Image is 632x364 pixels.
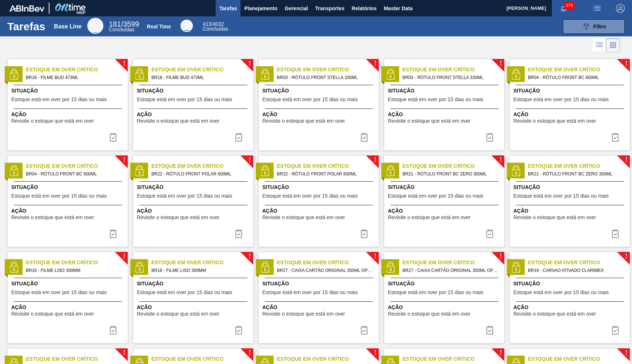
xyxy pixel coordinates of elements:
span: Transportes [315,4,344,13]
img: icon-task complete [485,229,494,238]
span: BR27 - CAIXA CARTÃO ORIGINAL 350ML OPEN CORNER [402,266,498,274]
span: Revisite o estoque que está em over [513,118,596,124]
span: Ação [11,304,126,311]
span: Ação [262,304,377,311]
span: Estoque em Over Crítico [402,259,504,266]
span: Revisite o estoque que está em over [262,118,345,124]
span: BR16 - FILME LISO 300MM [26,266,122,274]
span: ! [374,61,376,66]
button: icon-task complete [355,323,373,337]
span: ! [123,350,125,356]
span: Estoque está em over por 15 dias ou mais [137,97,232,102]
img: icon-task complete [485,326,494,335]
div: Completar tarefa: 30173979 [104,130,122,145]
span: ! [249,254,251,259]
button: icon-task complete [104,130,122,145]
img: status [8,69,19,80]
span: Estoque está em over por 15 dias ou mais [513,290,609,295]
button: icon-task complete [607,323,624,337]
img: status [259,262,270,273]
span: Revisite o estoque que está em over [388,215,470,220]
button: icon-task complete [481,323,498,337]
span: Estoque está em over por 15 dias ou mais [137,193,232,199]
span: Concluídas [203,26,228,32]
span: Situação [388,87,502,95]
img: icon-task complete [360,326,369,335]
span: Ação [137,111,251,118]
span: BR22 - RÓTULO FRONT POLAR 600ML [277,170,373,178]
span: ! [500,157,502,163]
img: icon-task complete [234,229,243,238]
span: Ação [262,207,377,215]
div: Completar tarefa: 30173986 [607,323,624,337]
span: Situação [137,280,251,288]
span: Estoque em Over Crítico [26,259,128,266]
span: Estoque em Over Crítico [277,355,379,363]
span: BR04 - RÓTULO FRONT BC 600ML [528,74,624,82]
span: Situação [137,87,251,95]
div: Completar tarefa: 30173985 [481,323,498,337]
div: Completar tarefa: 30173979 [230,130,247,145]
span: Ação [137,207,251,215]
span: Tarefas [219,4,237,13]
span: Situação [388,280,502,288]
span: ! [500,350,502,356]
span: Estoque está em over por 15 dias ou mais [388,193,483,199]
span: Estoque em Over Crítico [528,259,630,266]
img: icon-task complete [109,229,118,238]
span: Ação [513,304,628,311]
span: ! [123,254,125,259]
span: Master Data [384,4,413,13]
img: TNhmsLtSVTkK8tSr43FrP2fwEKptu5GPRR3wAAAABJRU5ErkJggg== [9,5,44,12]
span: BR18 - FILME BUD 473ML [151,74,247,82]
button: icon-task complete [481,130,498,145]
span: Situação [137,183,251,191]
span: Estoque em Over Crítico [26,162,128,170]
span: Estoque está em over por 15 dias ou mais [388,97,483,102]
span: ! [500,61,502,66]
span: Revisite o estoque que está em over [11,311,94,317]
div: Completar tarefa: 30173982 [355,226,373,241]
div: Base Line [109,21,139,32]
img: status [8,262,19,273]
button: icon-task complete [355,226,373,241]
div: Real Time [147,24,171,29]
span: Estoque em Over Crítico [528,162,630,170]
button: icon-task complete [355,130,373,145]
span: BR22 - RÓTULO FRONT POLAR 600ML [151,170,247,178]
div: Completar tarefa: 30173982 [230,226,247,241]
span: Situação [513,183,628,191]
span: Estoque em Over Crítico [402,162,504,170]
span: Revisite o estoque que está em over [11,118,94,124]
span: Revisite o estoque que está em over [137,311,219,317]
span: Estoque está em over por 15 dias ou mais [262,193,358,199]
span: BR03 - RÓTULO FRONT STELLA 330ML [402,74,498,82]
span: Gerencial [285,4,308,13]
span: Ação [388,304,502,311]
div: Completar tarefa: 30173980 [481,130,498,145]
span: Estoque em Over Crítico [402,355,504,363]
span: ! [374,254,376,259]
span: Situação [513,87,628,95]
div: Visão em Lista [593,38,606,52]
span: BR27 - CAIXA CARTÃO ORIGINAL 350ML OPEN CORNER [277,266,373,274]
div: Completar tarefa: 30173985 [355,323,373,337]
span: Estoque em Over Crítico [151,259,253,266]
span: Ação [388,111,502,118]
span: Estoque está em over por 15 dias ou mais [262,290,358,295]
span: BR04 - RÓTULO FRONT BC 600ML [26,170,122,178]
div: Completar tarefa: 30173981 [104,226,122,241]
span: ! [123,157,125,163]
button: icon-task complete [104,226,122,241]
span: Estoque está em over por 15 dias ou mais [11,290,107,295]
span: Estoque em Over Crítico [151,66,253,74]
img: status [134,165,145,176]
span: Revisite o estoque que está em over [137,118,219,124]
span: Situação [262,280,377,288]
h1: Tarefas [7,22,45,31]
span: Planejamento [244,4,277,13]
span: ! [249,350,251,356]
span: Situação [388,183,502,191]
span: Estoque está em over por 15 dias ou mais [513,97,609,102]
div: Completar tarefa: 30173983 [607,226,624,241]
